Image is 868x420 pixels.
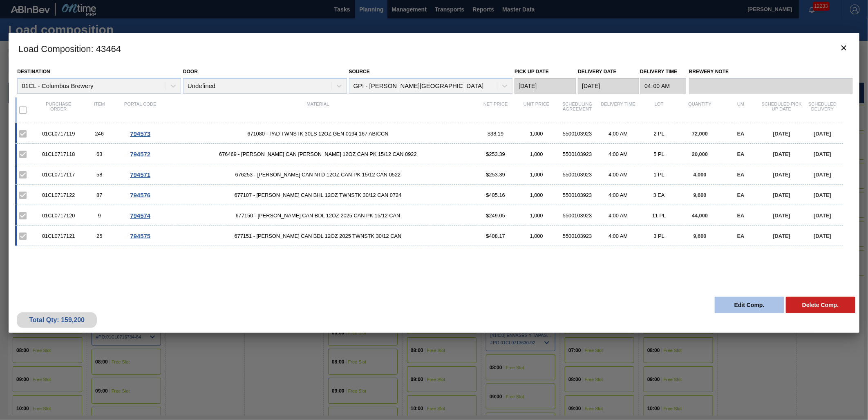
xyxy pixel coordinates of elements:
[161,172,475,178] span: 676253 - CARR CAN NTD 12OZ CAN PK 15/12 CAN 0522
[773,131,790,137] span: [DATE]
[814,172,831,178] span: [DATE]
[17,69,50,75] label: Destination
[639,151,680,157] div: 5 PL
[598,212,639,219] div: 4:00 AM
[161,102,475,119] div: Material
[786,297,855,313] button: Delete Comp.
[694,172,707,178] span: 4,000
[598,151,639,157] div: 4:00 AM
[639,172,680,178] div: 1 PL
[639,212,680,219] div: 11 PL
[130,212,150,219] span: 794574
[516,172,557,178] div: 1,000
[557,192,598,198] div: 5500103923
[689,66,853,78] label: Brewery Note
[737,151,745,157] span: EA
[515,69,549,75] label: Pick up Date
[130,130,150,137] span: 794573
[692,212,708,219] span: 44,000
[773,212,790,219] span: [DATE]
[120,102,161,119] div: Portal code
[120,130,161,137] div: Go to Order
[557,212,598,219] div: 5500103923
[79,151,120,157] div: 63
[161,212,475,219] span: 677150 - CARR CAN BDL 12OZ 2025 CAN PK 15/12 CAN
[557,131,598,137] div: 5500103923
[598,131,639,137] div: 4:00 AM
[515,78,576,94] input: mm/dd/yyyy
[639,192,680,198] div: 3 EA
[639,131,680,137] div: 2 PL
[79,102,120,119] div: Item
[639,102,680,119] div: Lot
[38,172,79,178] div: 01CL0717117
[773,151,790,157] span: [DATE]
[557,233,598,239] div: 5500103923
[79,172,120,178] div: 58
[120,171,161,178] div: Go to Order
[737,172,745,178] span: EA
[737,233,745,239] span: EA
[183,69,198,75] label: Door
[773,233,790,239] span: [DATE]
[814,131,831,137] span: [DATE]
[720,102,761,119] div: UM
[516,233,557,239] div: 1,000
[161,151,475,157] span: 676469 - CARR CAN BUD 12OZ CAN PK 15/12 CAN 0922
[130,151,150,158] span: 794572
[38,151,79,157] div: 01CL0717118
[692,131,708,137] span: 72,000
[79,131,120,137] div: 246
[692,151,708,157] span: 20,000
[38,192,79,198] div: 01CL0717122
[161,192,475,198] span: 677107 - CARR CAN BHL 12OZ TWNSTK 30/12 CAN 0724
[639,233,680,239] div: 3 PL
[79,233,120,239] div: 25
[79,212,120,219] div: 9
[79,192,120,198] div: 87
[120,151,161,158] div: Go to Order
[38,212,79,219] div: 01CL0717120
[475,151,516,157] div: $253.39
[680,102,720,119] div: Quantity
[475,172,516,178] div: $253.39
[38,102,79,119] div: Purchase order
[475,192,516,198] div: $405.16
[578,78,639,94] input: mm/dd/yyyy
[814,212,831,219] span: [DATE]
[578,69,616,75] label: Delivery Date
[557,151,598,157] div: 5500103923
[23,316,91,324] div: Total Qty: 159,200
[694,233,707,239] span: 9,600
[516,212,557,219] div: 1,000
[640,66,686,78] label: Delivery Time
[598,172,639,178] div: 4:00 AM
[161,131,475,137] span: 671080 - PAD TWNSTK 30LS 12OZ GEN 0194 167 ABICCN
[516,102,557,119] div: Unit Price
[130,171,150,178] span: 794571
[814,233,831,239] span: [DATE]
[130,233,150,239] span: 794575
[814,192,831,198] span: [DATE]
[120,192,161,199] div: Go to Order
[715,297,784,313] button: Edit Comp.
[814,151,831,157] span: [DATE]
[475,102,516,119] div: Net Price
[475,212,516,219] div: $249.05
[516,192,557,198] div: 1,000
[737,192,745,198] span: EA
[761,102,802,119] div: Scheduled Pick up Date
[694,192,707,198] span: 9,600
[598,233,639,239] div: 4:00 AM
[38,131,79,137] div: 01CL0717119
[38,233,79,239] div: 01CL0717121
[773,172,790,178] span: [DATE]
[120,212,161,219] div: Go to Order
[802,102,843,119] div: Scheduled Delivery
[557,172,598,178] div: 5500103923
[773,192,790,198] span: [DATE]
[120,233,161,239] div: Go to Order
[598,192,639,198] div: 4:00 AM
[130,192,150,199] span: 794576
[516,151,557,157] div: 1,000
